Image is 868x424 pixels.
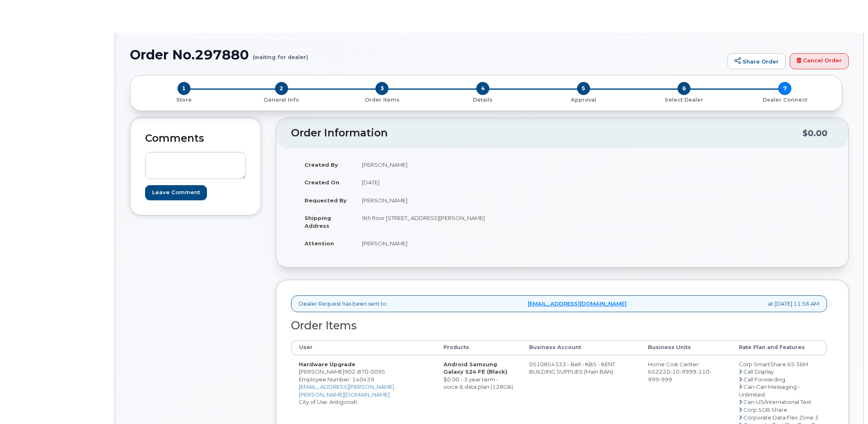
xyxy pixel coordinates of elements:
h2: Order Items [291,320,827,332]
strong: Created By [304,161,338,168]
span: 6 [677,82,691,95]
a: 2 General Info [231,95,332,104]
div: Home Cost Center: 652220-10-9999-110-999-999 [648,361,724,383]
strong: Requested By [304,197,347,204]
strong: Attention [304,240,334,247]
th: Rate Plan and Features [732,340,827,355]
span: Corporate Data Flex Zone 3 [743,414,818,421]
p: Details [436,96,530,104]
span: Employee Number: 140439 [299,376,374,383]
td: 9th floor [STREET_ADDRESS][PERSON_NAME] [354,209,556,234]
span: 0095 [368,368,385,375]
p: Approval [536,96,631,104]
strong: Shipping Address [304,215,331,229]
td: [PERSON_NAME] [354,156,556,174]
h2: Order Information [291,127,802,139]
a: 3 Order Items [332,95,432,104]
p: General Info [234,96,329,104]
a: Share Order [727,53,786,70]
span: 4 [476,82,489,95]
p: Select Dealer [637,96,732,104]
span: Can-US/International Text [743,399,811,405]
th: Business Account [522,340,641,355]
span: Corp 5GB Share [743,406,787,413]
a: Cancel Order [790,53,849,70]
a: 4 Details [432,95,533,104]
h2: Comments [145,133,246,144]
a: [EMAIL_ADDRESS][DOMAIN_NAME] [528,300,627,308]
span: 5 [577,82,590,95]
small: (waiting for dealer) [253,48,308,60]
span: Can-Can Messaging - Unlimited [739,383,800,398]
th: Business Units [641,340,732,355]
td: [DATE] [354,173,556,191]
strong: Hardware Upgrade [299,361,355,367]
strong: Android Samsung Galaxy S24 FE (Black) [443,361,507,375]
span: 1 [177,82,191,95]
th: Products [436,340,521,355]
a: 1 Store [137,95,231,104]
a: [EMAIL_ADDRESS][PERSON_NAME][PERSON_NAME][DOMAIN_NAME] [299,383,394,398]
span: Call Forwarding [743,376,785,383]
th: User [291,340,436,355]
span: 2 [275,82,288,95]
td: [PERSON_NAME] [354,191,556,209]
strong: Created On [304,179,339,186]
a: 5 Approval [533,95,634,104]
span: 870 [355,368,368,375]
h1: Order No.297880 [130,48,723,62]
p: Store [140,96,228,104]
span: 3 [375,82,389,95]
a: 6 Select Dealer [634,95,735,104]
input: Leave Comment [145,185,207,200]
p: Order Items [335,96,429,104]
span: Call Display [743,368,774,375]
td: [PERSON_NAME] [354,234,556,252]
div: Dealer Request has been sent to at [DATE] 11:56 AM [291,295,827,312]
div: $0.00 [802,125,827,141]
span: 902 [344,368,385,375]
